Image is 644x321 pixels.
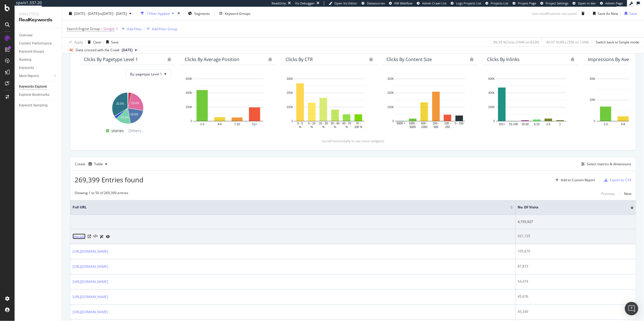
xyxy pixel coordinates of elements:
[186,77,193,80] text: 600K
[623,9,637,18] button: Save
[119,25,142,32] button: Add Filter
[287,91,293,94] text: 200K
[84,89,171,125] svg: A chart.
[19,41,52,46] div: Content Performance
[518,309,634,314] div: 45,349
[487,57,520,62] div: Clicks By Inlinks
[356,122,361,125] text: 70 -
[602,190,615,197] button: Previous
[19,84,47,90] div: Keywords Explorer
[487,76,575,129] svg: A chart.
[445,125,450,128] text: 250
[559,123,561,126] text: 1
[392,120,394,123] text: 0
[74,39,83,44] div: Apply
[218,123,222,126] text: 4-6
[518,1,536,5] span: Project Page
[19,32,58,38] a: Overview
[308,122,316,125] text: 5 - 10
[322,125,325,128] text: %
[88,235,91,238] a: Visit Online Page
[73,249,108,254] a: [URL][DOMAIN_NAME]
[388,91,394,94] text: 200K
[185,76,272,129] svg: A chart.
[130,72,162,76] span: By: pagetype Level 1
[103,25,115,33] span: Google
[596,39,640,44] div: Switch back to Simple mode
[299,125,302,128] text: %
[334,1,357,5] span: Open Viz Editor
[573,1,596,6] a: Open in dev
[541,1,569,6] a: Project Settings
[106,234,110,239] a: URL Inspection
[433,122,439,125] text: 250 -
[455,122,464,125] text: 0 - 100
[138,9,176,18] button: 1 Filter Applied
[546,1,569,5] span: Project Settings
[73,234,85,239] a: (not set)
[624,191,632,196] div: Next
[610,178,632,182] div: Export as CSV
[67,9,134,18] button: [DATE] - [DATE]vs[DATE] - [DATE]
[19,41,58,46] a: Content Performance
[286,76,373,129] svg: A chart.
[93,234,98,238] button: View HTML Source
[146,11,170,16] div: 1 Filter Applied
[590,98,595,101] text: 20M
[85,38,101,46] button: Clear
[19,49,44,55] div: Keyword Groups
[594,38,640,46] button: Switch back to Simple mode
[67,38,83,46] button: Apply
[268,57,272,61] div: bug
[621,123,626,126] text: 4-6
[287,105,293,108] text: 100K
[388,105,394,108] text: 100K
[488,77,495,80] text: 600K
[19,32,33,38] div: Overview
[509,123,518,126] text: 51-100
[272,1,287,6] div: ReadOnly:
[388,77,394,80] text: 300K
[355,125,362,128] text: 100 %
[19,92,49,98] div: Explorer Bookmarks
[518,219,634,224] div: 4,755,927
[546,39,589,44] div: 40.97 % URLs ( 55K on 134K )
[74,11,99,16] span: [DATE] - [DATE]
[234,123,240,126] text: 7-10
[19,65,58,71] a: Keywords
[75,175,143,184] span: 269,399 Entries found
[185,57,239,62] div: Clicks By Average Position
[602,176,632,185] button: Export as CSV
[319,122,328,125] text: 10 - 20
[421,125,428,128] text: 1000
[86,160,110,169] button: Table
[329,1,357,6] a: Open Viz Editor
[77,139,629,143] div: (scroll horizontally to see more widgets)
[386,76,474,129] svg: A chart.
[75,190,128,197] div: Showing 1 to 50 of 269,399 entries
[73,294,108,300] a: [URL][DOMAIN_NAME]
[94,162,103,166] div: Table
[116,102,124,105] text: 33.5%
[287,77,293,80] text: 300K
[451,1,481,6] a: Logs Projects List
[606,1,623,5] span: Admin Page
[331,122,340,125] text: 20 - 40
[131,102,139,105] text: 23.4%
[444,122,451,125] text: 100 -
[518,249,634,254] div: 105,670
[369,57,373,61] div: bug
[127,26,142,31] div: Add Filter
[486,1,509,6] a: Projects List
[417,1,447,6] a: Admin Crawl List
[600,1,623,6] a: Admin Page
[630,11,637,16] div: Save
[624,190,632,197] button: Next
[19,17,57,23] div: RealKeywords
[518,205,622,210] span: No. of Visits
[104,38,119,46] button: Save
[126,127,147,134] span: Others...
